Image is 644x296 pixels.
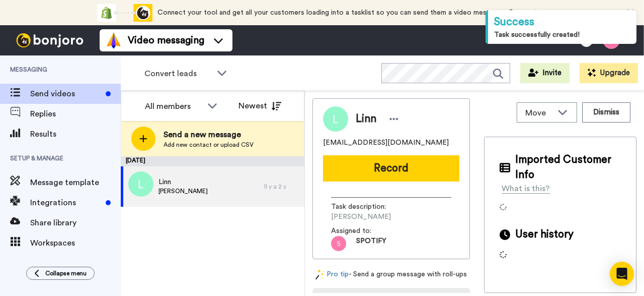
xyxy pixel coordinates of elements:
[610,262,634,286] div: Open Intercom Messenger
[106,32,122,48] img: vm-color.svg
[331,202,401,212] span: Task description :
[502,183,550,195] div: What is this?
[323,138,449,148] span: [EMAIL_ADDRESS][DOMAIN_NAME]
[231,96,289,116] button: Newest
[164,141,254,149] span: Add new contact or upload CSV
[157,9,503,16] span: Connect your tool and get all your customers loading into a tasklist so you can send them a video...
[515,152,621,183] span: Imported Customer Info
[30,108,121,120] span: Replies
[315,269,349,280] a: Pro tip
[128,33,204,47] span: Video messaging
[331,226,401,236] span: Assigned to:
[323,155,459,182] button: Record
[312,269,470,280] div: - Send a group message with roll-ups
[315,269,325,280] img: magic-wand.svg
[30,197,102,209] span: Integrations
[582,102,630,123] button: Dismiss
[494,30,630,40] div: Task successfully created!
[30,88,102,100] span: Send videos
[12,33,88,47] img: bj-logo-header-white.svg
[26,267,95,280] button: Collapse menu
[144,68,212,80] span: Convert leads
[494,14,630,30] div: Success
[580,63,638,83] button: Upgrade
[520,63,570,83] button: Invite
[331,236,346,251] img: s.png
[30,237,121,249] span: Workspaces
[158,177,208,187] span: Linn
[30,128,121,140] span: Results
[264,183,299,191] div: Il y a 2 s
[97,4,152,22] div: animation
[356,236,386,251] span: SPOTIFY
[121,156,304,166] div: [DATE]
[331,212,427,222] span: [PERSON_NAME]
[30,176,121,189] span: Message template
[164,129,254,141] span: Send a new message
[145,100,202,112] div: All members
[45,269,87,277] span: Collapse menu
[30,217,121,229] span: Share library
[356,111,376,127] span: Linn
[323,106,348,132] img: Image of Linn
[128,171,153,197] img: avatar
[515,227,574,242] span: User history
[525,107,552,119] span: Move
[158,187,208,195] span: [PERSON_NAME]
